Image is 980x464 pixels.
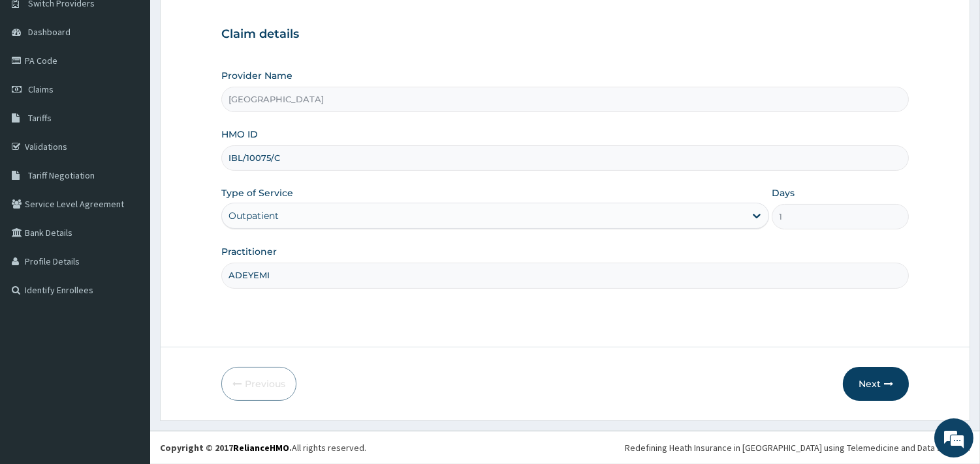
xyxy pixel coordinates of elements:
button: Previous [221,367,296,401]
div: Minimize live chat window [214,7,245,38]
textarea: Type your message and hit 'Enter' [7,318,249,364]
button: Next [843,367,909,401]
div: Outpatient [229,209,279,222]
span: We're online! [76,145,180,277]
label: HMO ID [221,128,258,141]
label: Type of Service [221,186,293,199]
label: Days [772,186,795,199]
span: Claims [28,83,54,95]
label: Provider Name [221,69,292,82]
strong: Copyright © 2017 . [160,442,292,454]
span: Dashboard [28,26,71,38]
footer: All rights reserved. [150,431,980,464]
input: Enter Name [221,263,909,288]
label: Practitioner [221,245,277,258]
span: Tariffs [28,112,52,124]
h3: Claim details [221,27,909,42]
div: Redefining Heath Insurance in [GEOGRAPHIC_DATA] using Telemedicine and Data Science! [625,441,970,454]
span: Tariff Negotiation [28,169,95,181]
img: d_794563401_company_1708531726252_794563401 [24,65,53,98]
div: Chat with us now [68,73,219,90]
input: Enter HMO ID [221,145,909,171]
a: RelianceHMO [233,442,289,454]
